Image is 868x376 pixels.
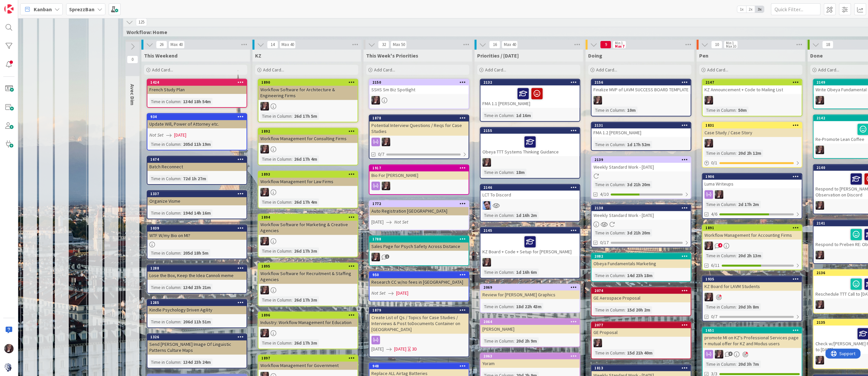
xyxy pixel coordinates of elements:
[258,312,358,318] div: 1896
[369,253,469,261] div: TD
[591,122,691,137] div: 2131FMA 1.2 [PERSON_NAME]
[596,67,617,73] span: Add Card...
[147,79,246,85] div: 1424
[258,312,358,327] div: 1896Industry: Workflow Management for Education
[593,181,624,188] div: Time in Column
[255,52,261,59] span: KZ
[4,362,14,372] img: avatar
[369,363,469,369] div: 948
[258,188,358,196] div: TD
[260,329,269,337] img: TD
[480,284,580,299] div: 2069Review for [PERSON_NAME] Graphics
[702,122,802,137] div: 1831Case Study / Case Story
[514,112,533,119] div: 1d 16m
[258,145,358,153] div: TD
[369,272,469,278] div: 950
[702,350,802,358] div: TD
[147,300,246,306] div: 1285
[127,56,138,63] span: 0
[180,141,181,148] span: :
[181,141,212,148] div: 205d 11h 19m
[591,157,691,163] div: 2139
[591,205,691,211] div: 2138
[715,190,723,199] img: TD
[737,6,746,13] span: 1x
[260,155,291,163] div: Time in Column
[378,151,384,158] span: 0/7
[156,41,167,49] span: 26
[591,85,691,94] div: Finalize MVP of LAVM SUCCESS BOARD TEMPLATE
[591,128,691,137] div: FMA 1.2 [PERSON_NAME]
[591,322,691,328] div: 2077
[147,156,246,162] div: 1674
[591,163,691,171] div: Weekly Standard Work - [DATE]
[593,339,602,347] img: TD
[591,79,691,94] div: 2156Finalize MVP of LAVM SUCCESS BOARD TEMPLATE
[369,236,469,251] div: 1788Sales Page for Psych Safety Across Distance
[513,212,514,219] span: :
[591,339,691,347] div: TD
[258,177,358,186] div: Workflow Management for Law Firms
[14,1,30,9] span: Support
[149,175,180,182] div: Time in Column
[625,141,652,148] div: 1d 17h 52m
[292,155,319,163] div: 26d 17h 4m
[702,79,802,94] div: 2147KZ Announcement + Code to Mailing List
[369,201,469,207] div: 1772
[147,191,246,205] div: 1337Organize Visme
[480,128,580,156] div: 2155Obeya TTT Systems Thinking Guidance
[149,98,180,105] div: Time in Column
[704,139,713,147] img: TD
[483,80,580,85] div: 2132
[702,174,802,188] div: 1906Luma Writeups
[181,175,208,182] div: 72d 1h 27m
[704,106,736,114] div: Time in Column
[480,353,580,359] div: 2063
[149,141,180,148] div: Time in Column
[147,225,246,231] div: 1039
[514,212,539,219] div: 1d 16h 2m
[482,169,513,176] div: Time in Column
[624,106,625,114] span: :
[369,85,469,94] div: SSHS Sm Biz Spotlight
[702,180,802,188] div: Luma Writeups
[258,79,358,100] div: 1890Workflow Software for Architecture & Engineering Firms
[702,293,802,301] div: TD
[369,272,469,286] div: 950Research CC w/no fees in [GEOGRAPHIC_DATA]
[591,122,691,128] div: 2131
[291,198,292,206] span: :
[815,146,824,154] img: TD
[704,96,713,104] img: TD
[704,293,713,301] img: TD
[591,96,691,104] div: TD
[393,43,405,46] div: Max 50
[147,191,246,197] div: 1337
[291,155,292,163] span: :
[136,18,147,26] span: 125
[514,169,526,176] div: 18m
[149,132,164,138] i: Not Set
[4,4,14,14] img: Visit kanbanzone.com
[147,85,246,94] div: French Study Plan
[372,116,469,120] div: 1878
[482,158,491,167] img: TD
[147,162,246,171] div: Batch Reconnect
[147,114,246,120] div: 934
[702,79,802,85] div: 2147
[258,128,358,134] div: 1892
[480,201,580,210] div: JB
[258,102,358,110] div: TD
[258,171,358,177] div: 1893
[150,157,246,162] div: 1674
[369,182,469,190] div: TD
[369,96,469,104] div: TD
[594,157,691,162] div: 2139
[593,106,624,114] div: Time in Column
[147,79,246,94] div: 1424French Study Plan
[593,96,602,104] img: TD
[591,79,691,85] div: 2156
[180,175,181,182] span: :
[261,129,358,134] div: 1892
[591,205,691,220] div: 2138Weekly Standard Work - [DATE]
[726,41,734,45] div: Min 1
